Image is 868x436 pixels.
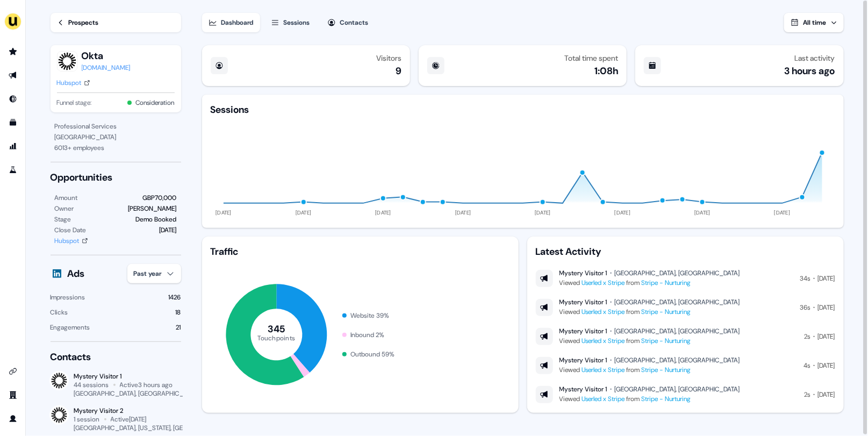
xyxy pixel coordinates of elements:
[559,356,607,364] div: Mystery Visitor 1
[615,385,740,394] div: [GEOGRAPHIC_DATA], [GEOGRAPHIC_DATA]
[351,349,395,360] div: Outbound 59 %
[55,142,177,153] div: 6013 + employees
[55,235,80,246] div: Hubspot
[51,351,181,363] div: Contacts
[136,214,177,225] div: Demo Booked
[785,65,835,77] div: 3 hours ago
[211,245,510,258] div: Traffic
[74,381,109,389] div: 44 sessions
[642,366,691,374] a: Stripe - Nurturing
[642,308,691,316] a: Stripe - Nurturing
[559,364,740,375] div: Viewed from
[4,387,21,404] a: Go to team
[694,209,711,216] tspan: [DATE]
[564,54,618,62] div: Total time spent
[818,360,835,371] div: [DATE]
[74,415,100,424] div: 1 session
[51,13,181,32] a: Prospects
[535,209,551,216] tspan: [DATE]
[321,13,375,32] button: Contacts
[805,389,810,400] div: 2s
[4,410,21,427] a: Go to profile
[818,331,835,342] div: [DATE]
[804,360,810,371] div: 4s
[818,273,835,284] div: [DATE]
[57,77,90,88] a: Hubspot
[74,406,181,415] div: Mystery Visitor 2
[221,17,254,28] div: Dashboard
[582,278,625,287] a: Userled x Stripe
[51,171,181,184] div: Opportunities
[805,331,810,342] div: 2s
[295,209,311,216] tspan: [DATE]
[82,62,131,73] a: [DOMAIN_NAME]
[264,13,317,32] button: Sessions
[642,278,691,287] a: Stripe - Nurturing
[55,121,177,132] div: Professional Services
[4,138,21,155] a: Go to attribution
[51,322,90,333] div: Engagements
[136,97,175,108] button: Consideration
[375,209,391,216] tspan: [DATE]
[169,292,181,303] div: 1426
[351,330,385,340] div: Inbound 2 %
[615,356,740,364] div: [GEOGRAPHIC_DATA], [GEOGRAPHIC_DATA]
[559,298,607,306] div: Mystery Visitor 1
[176,322,181,333] div: 21
[216,209,232,216] tspan: [DATE]
[351,310,390,321] div: Website 39 %
[284,17,310,28] div: Sessions
[55,214,71,225] div: Stage
[57,77,82,88] div: Hubspot
[559,335,740,346] div: Viewed from
[559,269,607,277] div: Mystery Visitor 1
[202,13,260,32] button: Dashboard
[55,235,88,246] a: Hubspot
[111,415,147,424] div: Active [DATE]
[615,327,740,335] div: [GEOGRAPHIC_DATA], [GEOGRAPHIC_DATA]
[74,372,181,381] div: Mystery Visitor 1
[582,366,625,374] a: Userled x Stripe
[784,13,844,32] button: All time
[82,49,131,62] button: Okta
[615,298,740,306] div: [GEOGRAPHIC_DATA], [GEOGRAPHIC_DATA]
[55,203,74,214] div: Owner
[55,192,78,203] div: Amount
[51,307,68,318] div: Clicks
[582,308,625,316] a: Userled x Stripe
[615,269,740,277] div: [GEOGRAPHIC_DATA], [GEOGRAPHIC_DATA]
[120,381,173,389] div: Active 3 hours ago
[818,302,835,313] div: [DATE]
[55,225,87,235] div: Close Date
[536,245,835,258] div: Latest Activity
[176,307,181,318] div: 18
[376,54,401,62] div: Visitors
[559,277,740,288] div: Viewed from
[642,395,691,403] a: Stripe - Nurturing
[614,209,630,216] tspan: [DATE]
[55,132,177,142] div: [GEOGRAPHIC_DATA]
[804,18,827,27] span: All time
[51,292,85,303] div: Impressions
[455,209,471,216] tspan: [DATE]
[582,395,625,403] a: Userled x Stripe
[74,424,235,432] div: [GEOGRAPHIC_DATA], [US_STATE], [GEOGRAPHIC_DATA]
[128,203,177,214] div: [PERSON_NAME]
[795,54,835,62] div: Last activity
[4,67,21,84] a: Go to outbound experience
[160,225,177,235] div: [DATE]
[257,334,295,342] tspan: Touchpoints
[143,192,177,203] div: GBP70,000
[559,327,607,335] div: Mystery Visitor 1
[800,302,810,313] div: 36s
[800,273,810,284] div: 34s
[774,209,790,216] tspan: [DATE]
[559,394,740,404] div: Viewed from
[559,306,740,317] div: Viewed from
[68,267,85,280] div: Ads
[4,43,21,60] a: Go to prospects
[340,17,369,28] div: Contacts
[57,97,92,108] span: Funnel stage:
[818,389,835,400] div: [DATE]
